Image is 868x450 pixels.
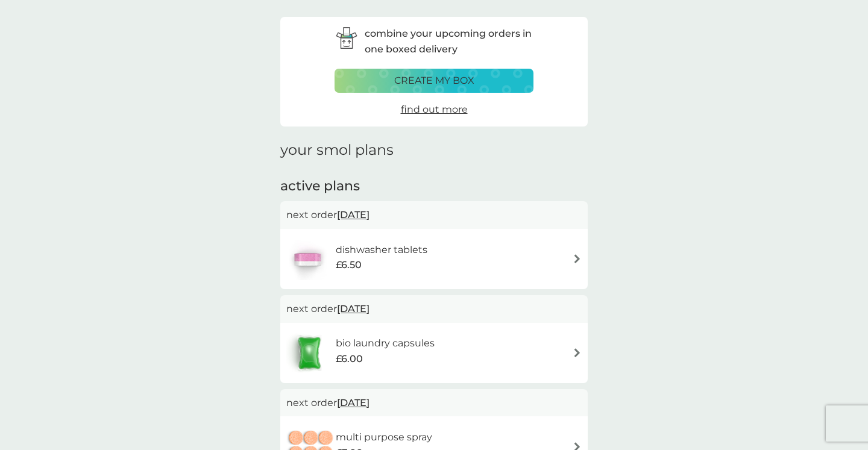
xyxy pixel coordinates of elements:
p: next order [286,395,582,411]
p: next order [286,301,582,317]
h2: active plans [280,177,588,196]
span: [DATE] [337,297,370,320]
h6: dishwasher tablets [336,242,427,258]
img: bio laundry capsules [286,332,332,374]
p: create my box [394,73,474,89]
p: combine your upcoming orders in one boxed delivery [365,26,533,57]
img: arrow right [573,254,582,263]
p: next order [286,207,582,223]
span: [DATE] [337,203,370,227]
button: create my box [335,69,533,93]
h1: your smol plans [280,142,588,159]
span: £6.00 [336,351,363,367]
h6: bio laundry capsules [336,336,435,351]
img: arrow right [573,348,582,357]
h6: multi purpose spray [336,430,432,445]
span: find out more [401,104,468,115]
a: find out more [401,102,468,117]
span: £6.50 [336,257,362,273]
img: dishwasher tablets [286,238,329,280]
span: [DATE] [337,391,370,414]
